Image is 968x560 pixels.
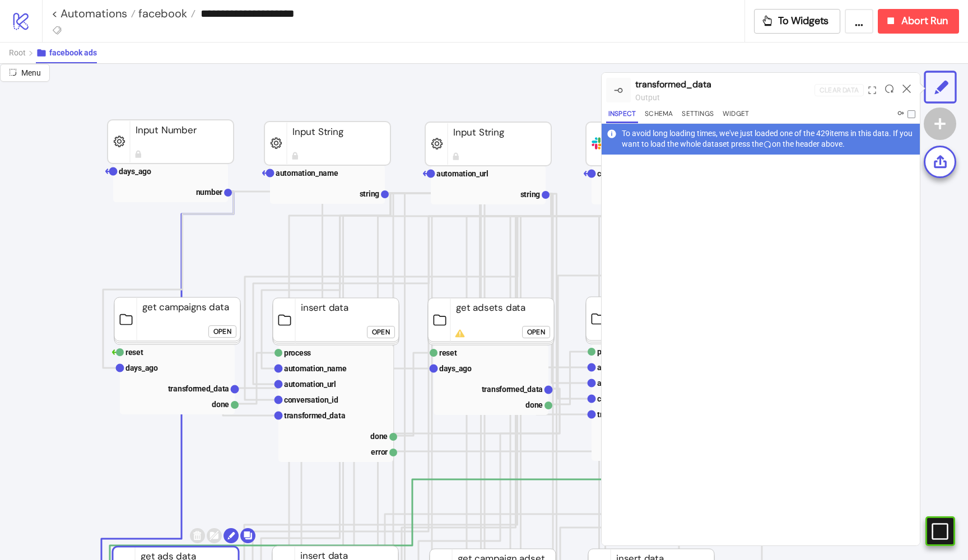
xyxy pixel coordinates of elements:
button: Open [522,326,550,338]
div: transformed_data [635,77,815,91]
text: number [196,188,223,197]
text: days_ago [119,167,151,176]
text: automation_url [436,169,488,178]
button: Open [208,325,236,338]
text: conversation_id [597,169,651,178]
text: string [520,190,541,199]
text: reset [439,348,457,357]
span: facebook ads [49,48,97,57]
div: Open [372,325,390,338]
text: conversation_id [284,395,338,404]
button: Abort Run [878,9,959,34]
div: Open [527,325,545,338]
div: Open [213,325,231,338]
button: Widget [720,108,751,123]
button: Inspect [606,108,638,123]
text: process [597,347,624,356]
text: process [284,348,311,357]
span: Menu [21,68,41,77]
span: expand [868,86,876,94]
button: Root [9,43,36,63]
span: radius-bottomright [9,68,17,76]
span: Root [9,48,26,57]
text: automation_name [276,169,338,178]
span: Abort Run [901,15,948,27]
text: automation_url [597,379,649,388]
button: Open [367,326,395,338]
text: transformed_data [482,385,543,394]
span: To Widgets [778,15,829,27]
text: automation_name [284,364,347,373]
button: ... [845,9,873,34]
text: transformed_data [597,410,659,419]
text: reset [125,348,143,357]
text: conversation_id [597,394,651,403]
text: days_ago [125,363,158,372]
a: facebook [136,8,196,19]
text: automation_name [597,363,660,372]
a: < Automations [52,8,136,19]
span: facebook [136,6,187,21]
button: Settings [680,108,716,123]
button: Schema [643,108,675,123]
text: automation_url [284,380,336,389]
button: To Widgets [754,9,841,34]
text: transformed_data [284,411,346,420]
button: facebook ads [36,43,97,63]
text: transformed_data [168,384,230,393]
text: string [360,189,380,198]
div: output [635,91,815,104]
div: To avoid long loading times, we've just loaded one of the 429 items in this data. If you want to ... [622,128,915,150]
text: days_ago [439,364,472,373]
